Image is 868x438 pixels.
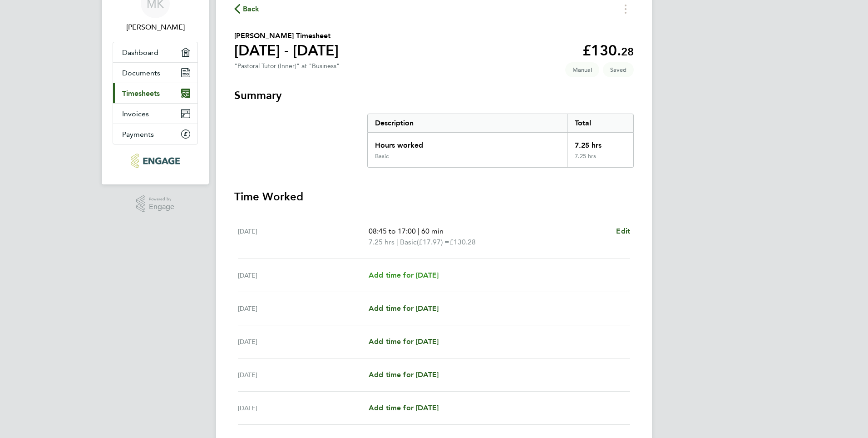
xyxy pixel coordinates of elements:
[567,133,633,153] div: 7.25 hrs
[122,69,160,77] span: Documents
[367,114,634,168] div: Summary
[368,114,567,132] div: Description
[113,154,198,168] a: Go to home page
[238,336,369,347] div: [DATE]
[369,238,395,246] span: 7.25 hrs
[369,336,439,347] a: Add time for [DATE]
[567,114,633,132] div: Total
[582,42,634,59] app-decimal: £130.
[238,403,369,413] div: [DATE]
[567,153,633,167] div: 7.25 hrs
[131,154,179,168] img: morganhunt-logo-retina.png
[234,88,634,103] h3: Summary
[234,189,634,204] h3: Time Worked
[122,89,160,98] span: Timesheets
[369,337,439,346] span: Add time for [DATE]
[234,41,339,60] h1: [DATE] - [DATE]
[616,227,630,235] span: Edit
[369,303,439,314] a: Add time for [DATE]
[234,3,260,15] button: Back
[396,238,398,246] span: |
[243,4,260,15] span: Back
[417,238,449,246] span: (£17.97) =
[113,124,197,144] a: Payments
[369,369,439,380] a: Add time for [DATE]
[113,22,198,33] span: Moliha Khatun
[621,45,634,58] span: 28
[369,403,439,413] a: Add time for [DATE]
[113,63,197,83] a: Documents
[369,270,439,281] a: Add time for [DATE]
[113,83,197,103] a: Timesheets
[369,370,439,379] span: Add time for [DATE]
[234,62,340,70] div: "Pastoral Tutor (Inner)" at "Business"
[418,227,419,235] span: |
[616,226,630,237] a: Edit
[375,153,389,160] div: Basic
[113,42,197,62] a: Dashboard
[238,270,369,281] div: [DATE]
[603,62,634,77] span: This timesheet is Saved.
[238,303,369,314] div: [DATE]
[122,48,158,57] span: Dashboard
[234,30,339,41] h2: [PERSON_NAME] Timesheet
[368,133,567,153] div: Hours worked
[238,369,369,380] div: [DATE]
[122,130,154,139] span: Payments
[565,62,599,77] span: This timesheet was manually created.
[149,195,174,203] span: Powered by
[449,238,476,246] span: £130.28
[149,203,174,211] span: Engage
[400,237,417,248] span: Basic
[238,226,369,248] div: [DATE]
[136,195,175,213] a: Powered byEngage
[369,403,439,412] span: Add time for [DATE]
[369,304,439,313] span: Add time for [DATE]
[369,271,439,279] span: Add time for [DATE]
[421,227,444,235] span: 60 min
[122,109,149,118] span: Invoices
[113,104,197,124] a: Invoices
[617,2,634,16] button: Timesheets Menu
[369,227,416,235] span: 08:45 to 17:00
